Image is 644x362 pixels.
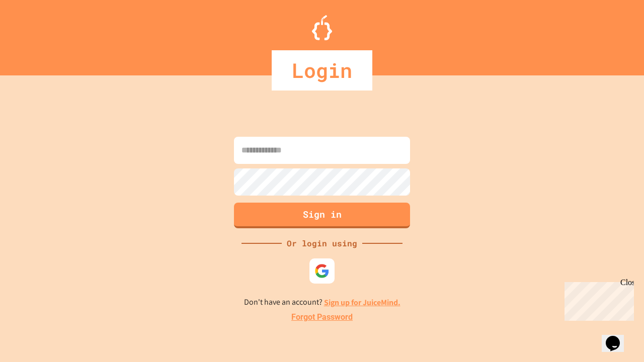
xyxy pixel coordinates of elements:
img: Logo.svg [312,15,332,40]
button: Sign in [234,203,410,228]
a: Sign up for JuiceMind. [324,297,400,308]
div: Or login using [282,237,362,249]
iframe: chat widget [560,278,634,321]
a: Forgot Password [291,311,353,323]
div: Login [272,50,372,90]
iframe: chat widget [602,322,634,352]
div: Chat with us now!Close [4,4,69,64]
p: Don't have an account? [244,296,400,309]
img: google-icon.svg [314,263,330,279]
